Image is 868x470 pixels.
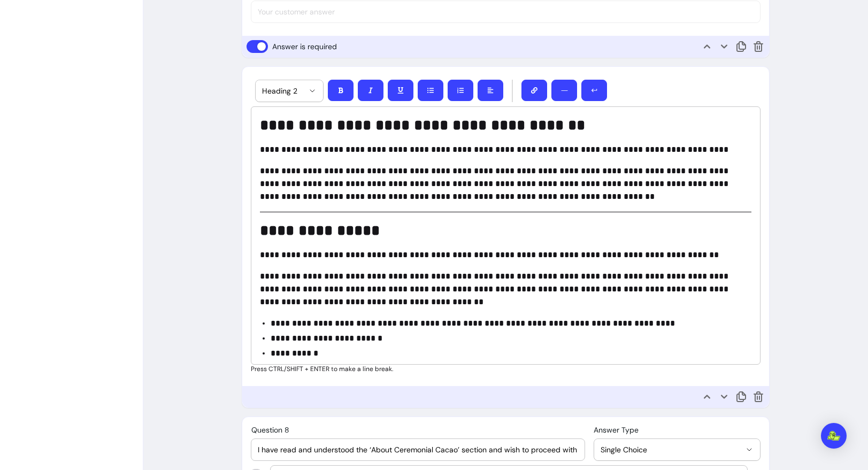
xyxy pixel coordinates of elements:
[735,40,748,53] span: Duplicate
[251,425,289,435] span: Question 8
[821,423,847,449] div: Open Intercom Messenger
[256,80,323,102] button: Heading 2
[594,439,760,460] button: Single Choice
[701,40,713,53] span: Move up
[251,365,760,373] p: Press CTRL/SHIFT + ENTER to make a line break.
[701,390,713,403] span: Move up
[601,444,741,455] span: Single Choice
[262,86,304,96] span: Heading 2
[551,80,577,101] button: ―
[247,40,336,53] input: Answer is required
[718,40,731,53] span: Move down
[258,444,578,455] input: Question 8
[735,390,748,403] span: Duplicate
[718,390,731,403] span: Move down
